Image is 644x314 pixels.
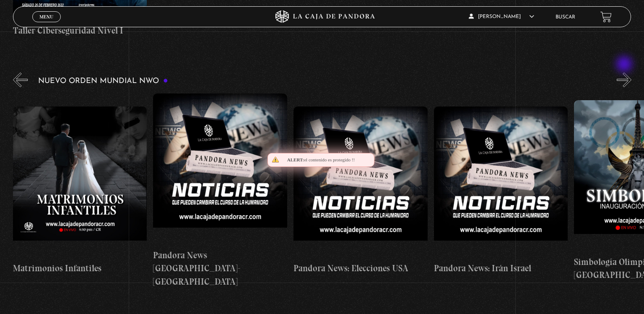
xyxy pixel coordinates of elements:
[617,73,631,87] button: Next
[293,93,428,288] a: Pandora News: Elecciones USA
[556,15,575,20] a: Buscar
[13,24,147,37] h4: Taller Ciberseguridad Nivel I
[153,93,287,288] a: Pandora News [GEOGRAPHIC_DATA]-[GEOGRAPHIC_DATA]
[434,262,568,275] h4: Pandora News: Irán Israel
[39,14,53,19] span: Menu
[13,262,147,275] h4: Matrimonios Infantiles
[37,21,57,27] span: Cerrar
[469,14,534,19] span: [PERSON_NAME]
[267,153,374,167] div: el contenido es protegido !!
[38,77,168,85] h3: Nuevo Orden Mundial NWO
[434,93,568,288] a: Pandora News: Irán Israel
[13,93,147,288] a: Matrimonios Infantiles
[293,262,428,275] h4: Pandora News: Elecciones USA
[153,249,287,288] h4: Pandora News [GEOGRAPHIC_DATA]-[GEOGRAPHIC_DATA]
[13,73,28,87] button: Previous
[600,11,612,22] a: View your shopping cart
[287,157,304,162] span: Alert:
